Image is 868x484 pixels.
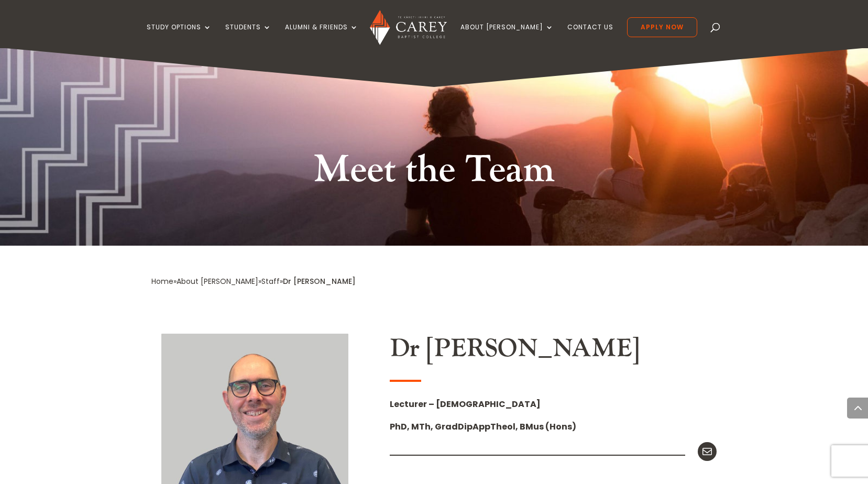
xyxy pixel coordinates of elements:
a: About [PERSON_NAME] [460,24,554,48]
img: Carey Baptist College [370,10,447,45]
a: Study Options [147,24,212,48]
a: About [PERSON_NAME] [177,276,258,287]
a: Apply Now [627,17,697,37]
a: Students [225,24,271,48]
a: Home [151,276,173,287]
div: Dr [PERSON_NAME] [283,274,356,289]
h1: Meet the Team [295,146,573,200]
div: » » » [151,274,283,289]
strong: Lecturer – [DEMOGRAPHIC_DATA] [390,398,541,410]
a: Staff [261,276,280,287]
a: Contact Us [567,24,613,48]
h2: Dr [PERSON_NAME] [390,334,717,369]
a: Alumni & Friends [285,24,358,48]
strong: PhD, MTh, GradDipAppTheol, BMus (Hons) [390,421,576,433]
